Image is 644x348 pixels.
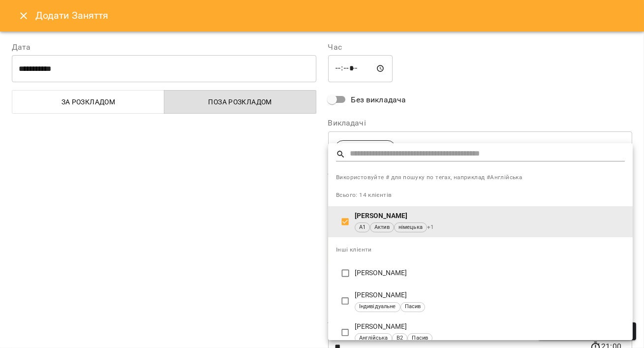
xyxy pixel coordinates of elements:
span: Використовуйте # для пошуку по тегах, наприклад #Англійська [336,173,625,183]
span: Актив [370,223,394,232]
span: Індивідуальне [355,303,400,311]
span: Англійська [355,334,392,343]
p: [PERSON_NAME] [355,322,625,332]
span: В2 [393,334,407,343]
p: [PERSON_NAME] [355,268,625,278]
p: [PERSON_NAME] [355,211,625,221]
span: Всього: 14 клієнтів [336,191,392,198]
span: Пасив [408,334,432,343]
span: Пасив [401,303,425,311]
p: [PERSON_NAME] [355,290,625,300]
span: А1 [355,223,369,232]
span: Інші клієнти [336,246,372,253]
span: + 1 [427,222,434,232]
span: німецька [395,223,427,232]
